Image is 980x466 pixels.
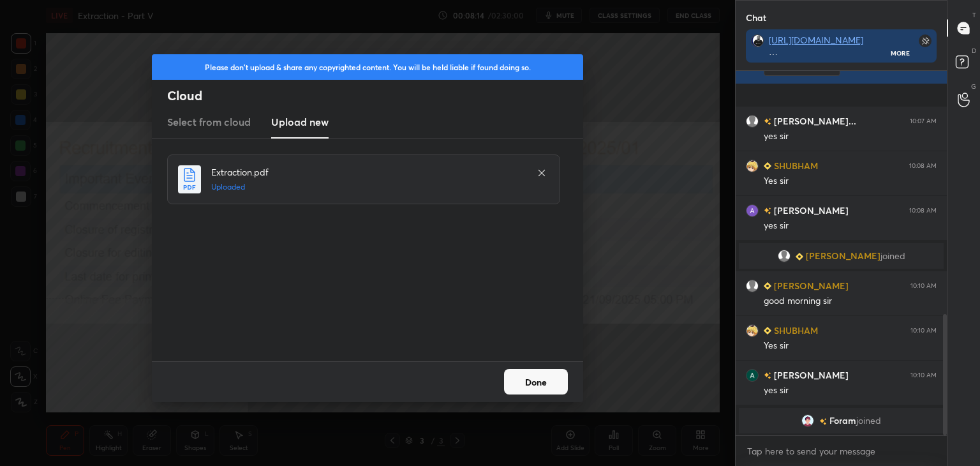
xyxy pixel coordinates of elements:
[972,10,976,20] p: T
[746,280,759,292] img: default.png
[764,295,937,308] div: good morning sir
[910,117,937,125] div: 10:07 AM
[764,372,771,379] img: no-rating-badge.077c3623.svg
[211,165,524,179] h4: Extraction.pdf
[751,34,764,47] img: 06bb0d84a8f94ea8a9cc27b112cd422f.jpg
[910,327,937,334] div: 10:10 AM
[764,130,937,143] div: yes sir
[909,162,937,170] div: 10:08 AM
[771,159,818,172] h6: SHUBHAM
[271,114,329,130] h3: Upload new
[736,1,776,34] p: Chat
[971,82,976,91] p: G
[771,279,849,292] h6: [PERSON_NAME]
[746,160,759,172] img: d83185d68fda449d990f7eb15ff9bc2e.png
[746,115,759,128] img: default.png
[769,34,891,57] div: 🚀 𝗡𝗲𝘄 𝗗𝗮𝗶𝗹𝘆 𝗣𝗿𝗮𝗰𝘁𝗶𝗰𝗲 𝗤𝘂𝗲𝘀𝘁𝗶𝗼𝗻 𝗦𝗲𝗿𝗶𝗲𝘀 𝗳𝗼𝗿 iocl 𝗘𝘅𝗮𝗺𝗶𝗻𝗮𝘁𝗶𝗼𝗻
[972,46,976,56] p: D
[167,87,583,104] h2: Cloud
[910,282,937,290] div: 10:10 AM
[746,324,759,337] img: d83185d68fda449d990f7eb15ff9bc2e.png
[764,282,771,290] img: Learner_Badge_beginner_1_8b307cf2a0.svg
[778,250,791,262] img: default.png
[910,372,937,379] div: 10:10 AM
[746,369,759,382] img: 3
[211,181,524,193] h5: Uploaded
[152,54,583,80] div: Please don't upload & share any copyrighted content. You will be held liable if found doing so.
[909,207,937,214] div: 10:08 AM
[771,204,849,217] h6: [PERSON_NAME]
[764,118,771,125] img: no-rating-badge.077c3623.svg
[769,34,863,46] a: [URL][DOMAIN_NAME]
[829,416,856,426] span: Foram
[764,175,937,188] div: Yes sir
[764,384,937,397] div: yes sir
[764,162,771,170] img: Learner_Badge_beginner_1_8b307cf2a0.svg
[736,71,947,436] div: grid
[801,414,814,427] img: 31769617_840D9DCF-BCFE-49F3-AD53-1E5C6D88FDFE.png
[764,207,771,214] img: no-rating-badge.077c3623.svg
[856,416,881,426] span: joined
[806,251,880,261] span: [PERSON_NAME]
[771,368,849,382] h6: [PERSON_NAME]
[880,251,905,261] span: joined
[764,220,937,232] div: yes sir
[771,114,856,128] h6: [PERSON_NAME]...
[504,369,568,395] button: Done
[796,253,803,260] img: Learner_Badge_beginner_1_8b307cf2a0.svg
[891,49,910,57] div: More
[764,327,771,334] img: Learner_Badge_beginner_1_8b307cf2a0.svg
[819,418,827,425] img: no-rating-badge.077c3623.svg
[764,340,937,352] div: Yes sir
[746,204,759,217] img: ecc571d7b98148a48b148810ee19736a.jpg
[771,324,818,337] h6: SHUBHAM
